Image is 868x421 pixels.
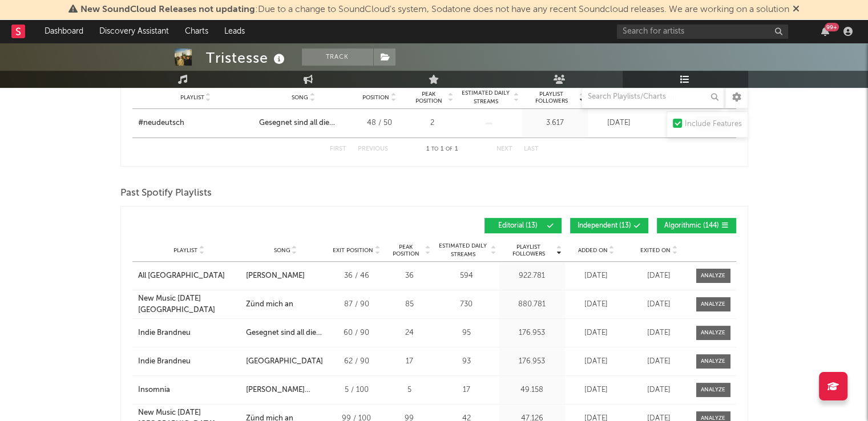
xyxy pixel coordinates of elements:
button: Editorial(13) [485,218,562,233]
div: 36 / 46 [331,270,382,282]
span: Playlist Followers [502,244,555,257]
div: 176.953 [502,327,562,339]
div: 730 [437,299,496,310]
div: 176.953 [502,356,562,367]
div: 17 [388,356,431,367]
button: Track [302,48,373,66]
a: Indie Brandneu [138,356,241,367]
div: 60 / 90 [331,327,382,339]
div: 3.617 [525,118,585,129]
div: Indie Brandneu [138,327,191,339]
span: Playlist [180,94,204,101]
div: 36 [388,270,431,282]
span: Dismiss [793,5,800,14]
div: [DATE] [631,384,688,396]
span: Past Spotify Playlists [120,187,212,200]
a: Gesegnet sind all die ohne Idole [246,327,325,339]
input: Search Playlists/Charts [582,86,724,108]
div: 24 [388,327,431,339]
span: New SoundCloud Releases not updating [80,5,255,14]
div: 880.781 [502,299,562,310]
div: [DATE] [631,299,688,310]
div: All [GEOGRAPHIC_DATA] [138,270,225,282]
a: #neudeutsch [138,118,253,129]
div: 922.781 [502,270,562,282]
input: Search for artists [617,25,788,39]
div: 95 [437,327,496,339]
span: Playlist Followers [525,91,578,104]
div: Tristesse [206,48,288,67]
div: [PERSON_NAME] [246,270,305,282]
div: 1 1 1 [411,143,474,156]
a: New Music [DATE] [GEOGRAPHIC_DATA] [138,293,241,315]
span: Estimated Daily Streams [437,242,490,259]
div: 87 / 90 [331,299,382,310]
div: 594 [437,270,496,282]
div: [DATE] [568,356,625,367]
div: [DATE] [631,356,688,367]
span: Independent ( 13 ) [578,222,631,229]
div: [DATE] [568,384,625,396]
a: Charts [177,20,216,43]
a: All [GEOGRAPHIC_DATA] [138,270,241,282]
span: Peak Position [388,244,424,257]
div: [DATE] [631,270,688,282]
div: [DATE] [591,118,648,129]
div: 2 [411,118,454,129]
span: Added On [578,247,608,254]
div: 5 / 100 [331,384,382,396]
span: Playlist [173,247,197,254]
div: 48 / 50 [354,118,405,129]
span: Editorial ( 13 ) [492,222,544,229]
a: Indie Brandneu [138,327,241,339]
div: Include Features [685,118,742,131]
span: Position [362,94,389,101]
span: Song [292,94,308,101]
button: Previous [358,146,388,152]
div: 17 [437,384,496,396]
div: 85 [388,299,431,310]
span: Exited On [640,247,671,254]
span: of [446,147,453,152]
div: 93 [437,356,496,367]
a: Insomnia [138,384,241,396]
div: 99 + [825,23,839,31]
div: [GEOGRAPHIC_DATA] [246,356,323,367]
span: Exit Position [333,247,373,254]
span: to [431,147,438,152]
div: 5 [388,384,431,396]
div: [DATE] [568,327,625,339]
a: Dashboard [37,20,91,43]
button: First [330,146,346,152]
span: Peak Position [411,91,447,104]
div: Zünd mich an [246,299,293,310]
a: [GEOGRAPHIC_DATA] [246,356,325,367]
button: Next [496,146,512,152]
div: Indie Brandneu [138,356,191,367]
span: : Due to a change to SoundCloud's system, Sodatone does not have any recent Soundcloud releases. ... [80,5,789,14]
div: [DATE] [568,299,625,310]
a: Discovery Assistant [91,20,177,43]
div: Gesegnet sind all die ohne Idole [259,118,348,129]
div: 49.158 [502,384,562,396]
div: [DATE] [631,327,688,339]
a: [PERSON_NAME] [246,270,325,282]
button: Last [524,146,539,152]
a: Leads [216,20,253,43]
button: 99+ [821,27,829,36]
div: Insomnia [138,384,170,396]
button: Independent(13) [570,218,648,233]
span: Song [274,247,290,254]
span: Estimated Daily Streams [459,89,512,106]
button: Algorithmic(144) [657,218,736,233]
div: [DATE] [568,270,625,282]
div: #neudeutsch [138,118,184,129]
a: [PERSON_NAME] [PERSON_NAME] [246,384,325,396]
div: 62 / 90 [331,356,382,367]
a: Zünd mich an [246,299,325,310]
span: Algorithmic ( 144 ) [664,222,719,229]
